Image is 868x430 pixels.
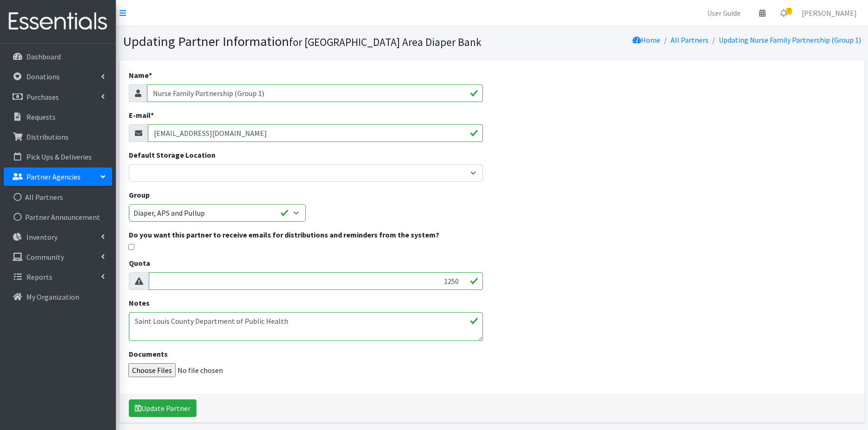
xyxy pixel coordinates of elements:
[26,72,60,81] p: Donations
[26,152,92,161] p: Pick Ups & Deliveries
[26,252,64,262] p: Community
[129,149,215,160] label: Default Storage Location
[26,232,57,242] p: Inventory
[671,35,709,45] a: All Partners
[149,71,152,80] abbr: required
[4,148,112,166] a: Pick Ups & Deliveries
[26,292,79,302] p: My Organization
[786,8,792,14] span: 7
[4,288,112,306] a: My Organization
[4,248,112,266] a: Community
[129,70,152,81] label: Name
[289,35,482,49] small: for [GEOGRAPHIC_DATA] Area Diaper Bank
[26,112,56,122] p: Requests
[4,188,112,206] a: All Partners
[700,4,748,22] a: User Guide
[4,6,112,37] img: HumanEssentials
[4,228,112,246] a: Inventory
[794,4,864,22] a: [PERSON_NAME]
[151,110,154,120] abbr: required
[4,167,112,186] a: Partner Agencies
[633,35,660,45] a: Home
[129,348,168,359] label: Documents
[129,109,154,121] label: E-mail
[129,312,483,341] textarea: Saint Louis County Department of Public Health
[4,47,112,66] a: Dashboard
[129,297,150,308] label: Notes
[719,35,861,45] a: Updating Nurse Family Partnership (Group 1)
[26,132,69,141] p: Distributions
[26,272,52,282] p: Reports
[4,128,112,146] a: Distributions
[26,92,59,102] p: Purchases
[129,229,439,240] label: Do you want this partner to receive emails for distributions and reminders from the system?
[129,257,150,269] label: Quota
[4,108,112,126] a: Requests
[773,4,794,22] a: 7
[26,52,61,61] p: Dashboard
[129,399,196,417] button: Update Partner
[4,88,112,106] a: Purchases
[4,268,112,286] a: Reports
[123,33,489,50] h1: Updating Partner Information
[129,189,150,200] label: Group
[26,172,81,181] p: Partner Agencies
[4,208,112,226] a: Partner Announcement
[4,67,112,86] a: Donations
